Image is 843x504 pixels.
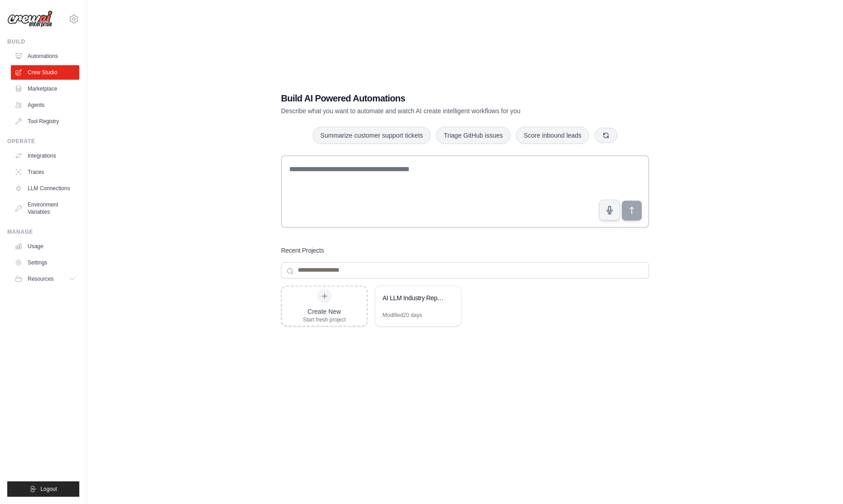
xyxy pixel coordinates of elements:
[11,165,79,179] a: Traces
[11,272,79,286] button: Resources
[303,316,346,323] div: Start fresh project
[313,127,431,144] button: Summarize customer support tickets
[436,127,510,144] button: Triage GitHub issues
[11,98,79,112] a: Agents
[28,275,53,283] span: Resources
[595,128,617,143] button: Get new suggestions
[11,239,79,254] a: Usage
[11,82,79,96] a: Marketplace
[40,485,57,493] span: Logout
[11,49,79,63] a: Automations
[11,181,79,196] a: LLM Connections
[516,127,589,144] button: Score inbound leads
[281,246,324,255] h3: Recent Projects
[7,481,79,497] button: Logout
[281,92,586,105] h1: Build AI Powered Automations
[383,293,445,302] div: AI LLM Industry Report 2025
[383,312,422,319] div: Modified 20 days
[599,200,620,221] button: Click to speak your automation idea
[11,149,79,163] a: Integrations
[7,38,79,45] div: Build
[11,255,79,270] a: Settings
[11,114,79,129] a: Tool Registry
[303,307,346,316] div: Create New
[281,106,586,115] p: Describe what you want to automate and watch AI create intelligent workflows for you
[7,138,79,145] div: Operate
[7,10,53,28] img: Logo
[11,65,79,80] a: Crew Studio
[11,197,79,219] a: Environment Variables
[7,228,79,235] div: Manage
